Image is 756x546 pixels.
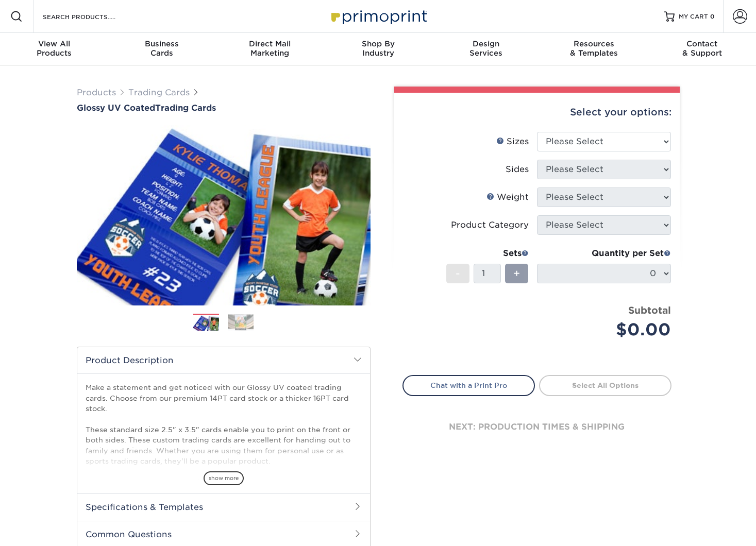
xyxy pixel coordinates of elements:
[432,39,540,58] div: Services
[451,219,529,231] div: Product Category
[539,375,671,396] a: Select All Options
[77,103,371,113] h1: Trading Cards
[216,33,324,66] a: Direct MailMarketing
[42,10,142,23] input: SEARCH PRODUCTS.....
[77,103,371,113] a: Glossy UV CoatedTrading Cards
[324,33,432,66] a: Shop ByIndustry
[513,266,520,281] span: +
[545,317,671,342] div: $0.00
[128,88,190,97] a: Trading Cards
[77,347,370,373] h2: Product Description
[496,135,529,148] div: Sizes
[108,39,216,48] span: Business
[108,39,216,58] div: Cards
[216,39,324,58] div: Marketing
[456,266,460,281] span: -
[77,114,371,317] img: Glossy UV Coated 01
[446,247,529,260] div: Sets
[486,191,529,203] div: Weight
[402,375,535,396] a: Chat with a Print Pro
[402,93,671,132] div: Select your options:
[540,33,648,66] a: Resources& Templates
[193,314,219,332] img: Trading Cards 01
[506,163,529,176] div: Sides
[540,39,648,58] div: & Templates
[324,39,432,58] div: Industry
[648,33,756,66] a: Contact& Support
[540,39,648,48] span: Resources
[324,39,432,48] span: Shop By
[402,396,671,458] div: next: production times & shipping
[432,33,540,66] a: DesignServices
[204,471,244,485] span: show more
[86,382,362,508] p: Make a statement and get noticed with our Glossy UV coated trading cards. Choose from our premium...
[537,247,671,260] div: Quantity per Set
[228,314,254,330] img: Trading Cards 02
[77,103,155,113] span: Glossy UV Coated
[327,5,430,27] img: Primoprint
[648,39,756,58] div: & Support
[77,493,370,520] h2: Specifications & Templates
[77,88,116,97] a: Products
[216,39,324,48] span: Direct Mail
[710,13,715,20] span: 0
[432,39,540,48] span: Design
[628,304,671,316] strong: Subtotal
[648,39,756,48] span: Contact
[108,33,216,66] a: BusinessCards
[679,12,708,21] span: MY CART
